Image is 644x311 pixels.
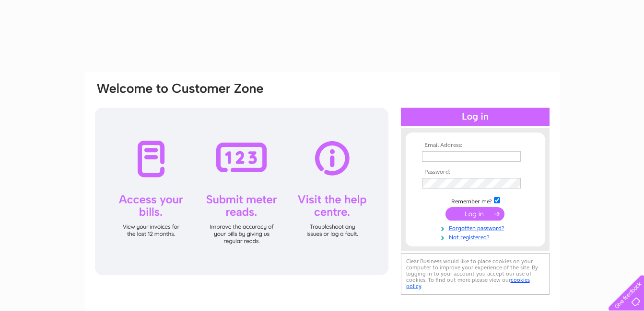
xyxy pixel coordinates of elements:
[422,223,531,232] a: Forgotten password?
[406,277,530,289] a: cookies policy
[422,232,531,241] a: Not registered?
[420,196,531,205] td: Remember me?
[420,142,531,149] th: Email Address:
[401,253,550,295] div: Clear Business would like to place cookies on your computer to improve your experience of the sit...
[420,169,531,176] th: Password:
[445,207,504,221] input: Submit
